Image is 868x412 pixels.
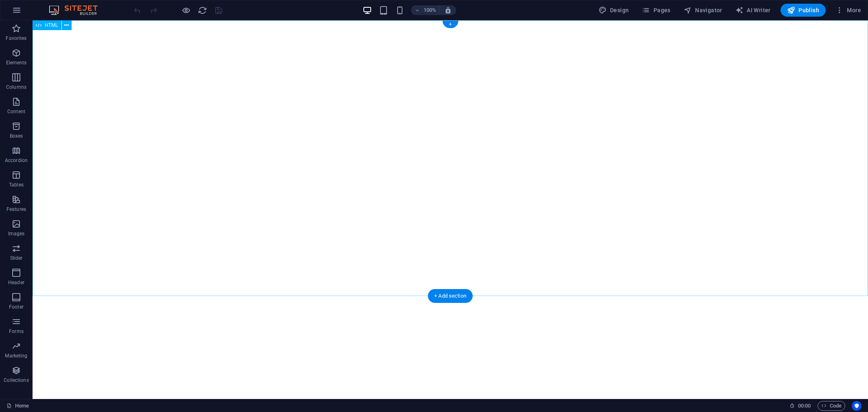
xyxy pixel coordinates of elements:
[47,5,108,15] img: Editor Logo
[198,6,207,15] i: Reload page
[787,6,819,14] span: Publish
[442,21,458,28] div: +
[599,6,629,14] span: Design
[7,206,26,213] p: Features
[6,84,26,90] p: Columns
[835,6,861,14] span: More
[6,35,26,42] p: Favorites
[832,4,864,17] button: More
[428,289,473,303] div: + Add section
[8,230,25,237] p: Images
[781,4,826,17] button: Publish
[10,255,23,261] p: Slider
[789,401,811,411] h6: Session time
[9,182,24,188] p: Tables
[10,133,23,139] p: Boxes
[181,5,191,15] button: Click here to leave preview mode and continue editing
[6,59,27,66] p: Elements
[798,401,811,411] span: 00 00
[735,6,771,14] span: AI Writer
[638,4,673,17] button: Pages
[732,4,774,17] button: AI Writer
[423,5,436,15] h6: 100%
[9,304,24,310] p: Footer
[852,401,861,411] button: Usercentrics
[411,5,440,15] button: 100%
[684,6,722,14] span: Navigator
[5,353,27,359] p: Marketing
[642,6,670,14] span: Pages
[8,279,24,286] p: Header
[595,4,632,17] div: Design (Ctrl+Alt+Y)
[197,5,207,15] button: reload
[9,328,24,335] p: Forms
[444,7,452,14] i: On resize automatically adjust zoom level to fit chosen device.
[45,23,58,28] span: HTML
[7,401,29,411] a: Click to cancel selection. Double-click to open Pages
[804,403,805,409] span: :
[818,401,845,411] button: Code
[5,157,28,164] p: Accordion
[4,377,28,384] p: Collections
[821,401,842,411] span: Code
[595,4,632,17] button: Design
[680,4,726,17] button: Navigator
[7,108,25,115] p: Content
